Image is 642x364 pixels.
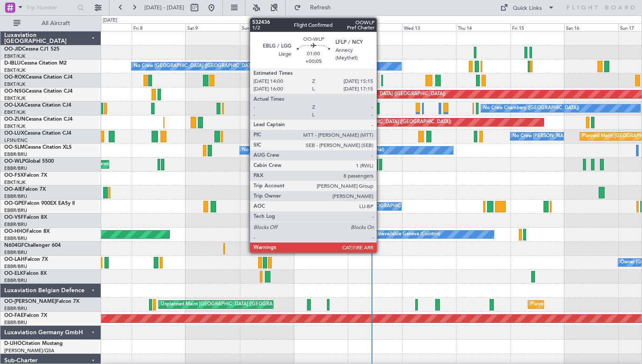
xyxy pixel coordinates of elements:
a: EBKT/KJK [4,81,25,87]
a: OO-GPEFalcon 900EX EASy II [4,201,75,206]
a: OO-NSGCessna Citation CJ4 [4,89,73,94]
a: D-IBLUCessna Citation M2 [4,61,67,66]
span: OO-LAH [4,257,25,262]
a: OO-[PERSON_NAME]Falcon 7X [4,299,79,304]
a: EBKT/KJK [4,53,25,59]
span: Refresh [303,5,338,11]
div: A/C Unavailable Geneva (Cointrin) [366,228,440,241]
a: D-IJHOCitation Mustang [4,341,63,346]
div: Thu 7 [78,23,132,31]
div: Planned Maint [GEOGRAPHIC_DATA] ([GEOGRAPHIC_DATA]) [312,88,445,101]
span: All Aircraft [22,20,90,26]
div: Wed 13 [402,23,456,31]
span: OO-NSG [4,89,25,94]
span: OO-LXA [4,103,24,108]
span: OO-[PERSON_NAME] [4,299,56,304]
a: EBBR/BRU [4,165,27,172]
div: Mon 11 [294,23,348,31]
span: OO-LUX [4,131,24,136]
span: OO-FAE [4,313,24,318]
span: OO-ZUN [4,117,25,122]
div: Sat 9 [186,23,239,31]
div: Unplanned Maint [GEOGRAPHIC_DATA] ([GEOGRAPHIC_DATA]) [312,116,451,129]
a: OO-ZUNCessna Citation CJ4 [4,117,73,122]
div: Fri 15 [510,23,564,31]
div: Tue 12 [348,23,402,31]
a: OO-WLPGlobal 5500 [4,159,54,164]
a: EBKT/KJK [4,123,25,130]
button: Refresh [290,1,341,14]
div: Unplanned Maint [GEOGRAPHIC_DATA] ([GEOGRAPHIC_DATA] National) [161,298,321,311]
a: N604GFChallenger 604 [4,243,61,248]
a: EBKT/KJK [4,179,25,186]
a: OO-JIDCessna CJ1 525 [4,47,59,52]
a: OO-SLMCessna Citation XLS [4,145,72,150]
a: OO-AIEFalcon 7X [4,187,46,192]
a: OO-ROKCessna Citation CJ4 [4,75,73,80]
a: [PERSON_NAME]/QSA [4,347,54,354]
span: OO-ROK [4,75,25,80]
a: EBBR/BRU [4,221,27,228]
div: [DATE] [103,17,117,24]
a: EBBR/BRU [4,277,27,284]
span: D-IJHO [4,341,22,346]
div: Sun 10 [240,23,294,31]
a: OO-LXACessna Citation CJ4 [4,103,71,108]
a: EBBR/BRU [4,193,27,200]
div: Fri 8 [132,23,186,31]
a: EBBR/BRU [4,235,27,242]
div: No Crew [GEOGRAPHIC_DATA] ([GEOGRAPHIC_DATA] National) [134,60,276,73]
a: OO-FSXFalcon 7X [4,173,47,178]
a: EBKT/KJK [4,67,25,73]
div: No Crew [GEOGRAPHIC_DATA] ([GEOGRAPHIC_DATA] National) [296,200,438,213]
span: OO-WLP [4,159,25,164]
span: OO-GPE [4,201,24,206]
a: EBBR/BRU [4,319,27,326]
a: EBKT/KJK [4,95,25,102]
a: OO-LUXCessna Citation CJ4 [4,131,71,136]
a: EBBR/BRU [4,305,27,312]
span: OO-JID [4,47,22,52]
a: OO-FAEFalcon 7X [4,313,47,318]
a: EBBR/BRU [4,207,27,214]
span: OO-HHO [4,229,26,234]
button: All Aircraft [9,17,92,30]
div: Quick Links [513,4,542,13]
span: [DATE] - [DATE] [144,4,184,11]
input: Trip Number [26,1,75,14]
span: OO-SLM [4,145,25,150]
div: No Crew [PERSON_NAME] ([PERSON_NAME]) [512,130,614,143]
a: OO-HHOFalcon 8X [4,229,50,234]
div: No Crew [GEOGRAPHIC_DATA] ([GEOGRAPHIC_DATA] National) [242,144,384,157]
a: EBBR/BRU [4,263,27,270]
a: EBBR/BRU [4,249,27,256]
a: LFSN/ENC [4,137,28,144]
span: OO-AIE [4,187,23,192]
span: OO-VSF [4,215,24,220]
a: EBKT/KJK [4,109,25,116]
div: Thu 14 [456,23,510,31]
span: OO-ELK [4,271,23,276]
a: OO-ELKFalcon 8X [4,271,47,276]
a: EBBR/BRU [4,151,27,158]
span: N604GF [4,243,24,248]
div: Sat 16 [564,23,618,31]
div: No Crew Chambery ([GEOGRAPHIC_DATA]) [483,102,579,115]
span: OO-FSX [4,173,24,178]
button: Quick Links [496,1,559,14]
span: D-IBLU [4,61,21,66]
a: OO-LAHFalcon 7X [4,257,48,262]
a: OO-VSFFalcon 8X [4,215,47,220]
